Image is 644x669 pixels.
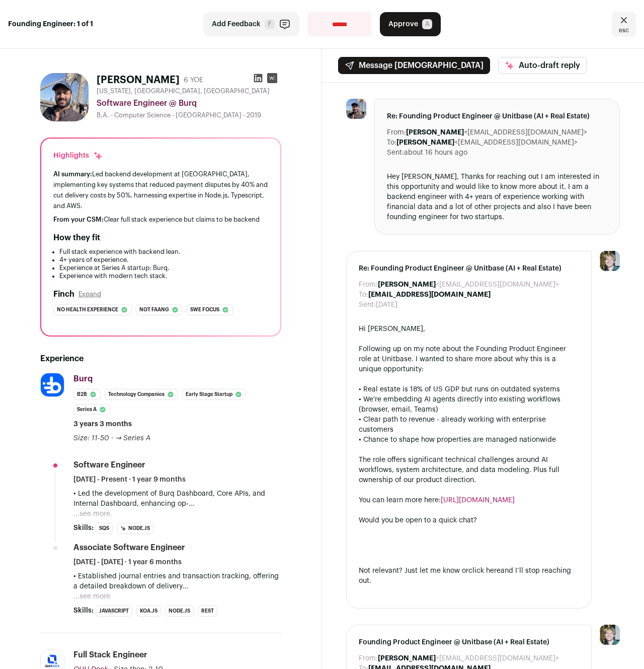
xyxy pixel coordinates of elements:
[73,404,110,415] li: Series A
[73,389,101,400] li: B2B
[73,459,145,471] div: Software Engineer
[53,288,74,300] h2: Finch
[612,12,636,36] a: Close
[40,73,89,121] img: d09433f50af377e7c3e41f58dc40ef183cf1c8e91ecc5633b096cc3d82bc88c9.jpg
[368,291,491,298] b: [EMAIL_ADDRESS][DOMAIN_NAME]
[359,300,376,310] dt: Sent:
[97,73,180,87] h1: [PERSON_NAME]
[97,97,281,109] div: Software Engineer @ Burq
[73,649,147,660] div: Full Stack Engineer
[359,495,579,505] div: You can learn more here:
[73,435,109,442] span: Size: 11-50
[59,264,268,272] li: Experience at Series A startup: Burq.
[96,606,132,617] li: JavaScript
[387,127,406,138] dt: From:
[8,19,93,29] strong: Founding Engineer: 1 of 1
[359,415,579,435] div: • Clear path to revenue - already working with enterprise customers
[53,169,268,212] div: Led backend development at [GEOGRAPHIC_DATA], implementing key systems that reduced payment dispu...
[378,280,559,290] dd: <[EMAIL_ADDRESS][DOMAIN_NAME]>
[359,324,579,334] div: Hi [PERSON_NAME],
[97,87,270,95] span: [US_STATE], [GEOGRAPHIC_DATA], [GEOGRAPHIC_DATA]
[73,542,185,553] div: Associate Software Engineer
[41,373,64,396] img: 83df97a02e31e0a7a45da7efa117f151bf4c4a77ecd51037f8b371486ba7bd9b.jpg
[406,129,464,136] b: [PERSON_NAME]
[359,515,579,525] div: Would you be open to a quick chat?
[387,148,404,158] dt: Sent:
[396,138,578,148] dd: <[EMAIL_ADDRESS][DOMAIN_NAME]>
[380,12,441,36] button: Approve A
[78,290,101,298] button: Expand
[139,305,169,315] span: Not faang
[53,151,103,161] div: Highlights
[73,375,93,383] span: Burq
[198,606,217,617] li: REST
[73,571,281,591] p: • Established journal entries and transaction tracking, offering a detailed breakdown of delivery...
[53,171,92,177] span: AI summary:
[388,19,418,29] span: Approve
[498,57,587,74] button: Auto-draft reply
[73,557,182,567] span: [DATE] - [DATE] · 1 year 6 months
[406,127,587,138] dd: <[EMAIL_ADDRESS][DOMAIN_NAME]>
[422,19,432,29] span: A
[359,290,368,300] dt: To:
[359,263,579,274] span: Re: Founding Product Engineer @ Unitbase (AI + Real Estate)
[468,567,501,574] a: click here
[359,637,579,647] span: Founding Product Engineer @ Unitbase (AI + Real Estate)
[73,523,94,533] span: Skills:
[182,389,246,400] li: Early Stage Startup
[96,523,113,534] li: SQS
[203,12,299,36] button: Add Feedback F
[359,384,579,394] div: • Real estate is 18% of US GDP but runs on outdated systems
[53,216,104,223] span: From your CSM:
[57,305,118,315] span: No health experience
[359,435,579,445] div: • Chance to shape how properties are managed nationwide
[376,300,397,310] dd: [DATE]
[53,232,100,244] h2: How they fit
[378,281,436,288] b: [PERSON_NAME]
[212,19,261,29] span: Add Feedback
[359,394,579,415] div: • We're embedding AI agents directly into existing workflows (browser, email, Teams)
[73,489,281,509] p: • Led the development of Burq Dashboard, Core APIs, and Internal Dashboard, enhancing op- eration...
[600,625,620,645] img: 6494470-medium_jpg
[40,353,281,365] h2: Experience
[73,606,94,616] span: Skills:
[136,606,161,617] li: Koa.js
[73,419,132,429] span: 3 years 3 months
[387,111,607,121] span: Re: Founding Product Engineer @ Unitbase (AI + Real Estate)
[97,111,281,119] div: B.A. - Computer Science - [GEOGRAPHIC_DATA] - 2019
[619,26,629,34] span: esc
[378,655,436,662] b: [PERSON_NAME]
[73,509,110,519] button: ...see more
[359,653,378,663] dt: From:
[59,256,268,264] li: 4+ years of experience.
[190,305,219,315] span: Swe focus
[378,653,559,663] dd: <[EMAIL_ADDRESS][DOMAIN_NAME]>
[73,475,186,485] span: [DATE] - Present · 1 year 9 months
[600,251,620,271] img: 6494470-medium_jpg
[117,523,153,534] li: Node.js
[359,344,579,374] div: Following up on my note about the Founding Product Engineer role at Unitbase. I wanted to share m...
[396,139,454,146] b: [PERSON_NAME]
[59,248,268,256] li: Full stack experience with backend lean.
[404,148,467,158] dd: about 16 hours ago
[359,280,378,290] dt: From:
[111,433,113,443] span: ·
[265,19,275,29] span: F
[387,138,396,148] dt: To:
[115,435,150,442] span: → Series A
[359,566,579,586] div: Not relevant? Just let me know or and I’ll stop reaching out.
[346,99,366,119] img: d09433f50af377e7c3e41f58dc40ef183cf1c8e91ecc5633b096cc3d82bc88c9.jpg
[338,57,490,74] button: Message [DEMOGRAPHIC_DATA]
[73,591,110,601] button: ...see more
[387,172,607,222] div: Hey [PERSON_NAME], Thanks for reaching out I am interested in this opportunity and would like to ...
[184,75,203,85] div: 6 YOE
[165,606,194,617] li: Node.js
[105,389,178,400] li: Technology Companies
[441,497,515,504] a: [URL][DOMAIN_NAME]
[53,216,268,224] div: Clear full stack experience but claims to be backend
[59,272,268,280] li: Experience with modern tech stack.
[359,455,579,485] div: The role offers significant technical challenges around AI workflows, system architecture, and da...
